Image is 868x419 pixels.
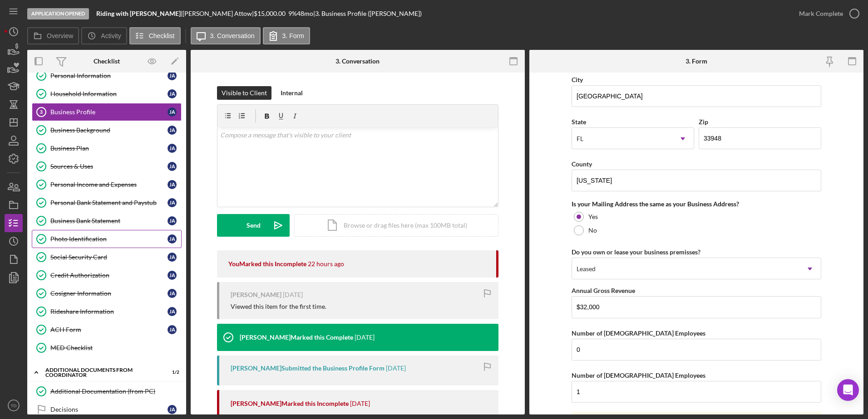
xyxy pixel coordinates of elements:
[168,307,177,316] div: J A
[32,266,182,284] a: Credit AuthorizationJA
[168,126,177,135] div: J A
[32,139,182,157] a: Business PlanJA
[5,396,23,414] button: TD
[297,10,313,17] div: 48 mo
[32,382,182,400] a: Additional Documentation (from PC)
[699,118,708,126] label: Zip
[50,108,168,116] div: Business Profile
[217,214,290,237] button: Send
[276,86,307,100] button: Internal
[168,162,177,171] div: J A
[32,121,182,139] a: Business BackgroundJA
[228,260,306,268] div: You Marked this Incomplete
[572,371,705,379] label: Number of [DEMOGRAPHIC_DATA] Employees
[222,86,267,100] div: Visible to Client
[32,248,182,266] a: Social Security CardJA
[32,85,182,103] a: Household InformationJA
[32,103,182,121] a: 3Business ProfileJA
[313,10,422,17] div: | 3. Business Profile ([PERSON_NAME])
[335,58,380,65] div: 3. Conversation
[308,260,344,268] time: 2025-08-28 21:16
[45,367,157,378] div: Additional Documents from Coordinator
[32,339,182,357] a: MED Checklist
[350,400,370,407] time: 2025-08-19 21:32
[163,370,179,375] div: 1 / 2
[572,200,821,208] div: Is your Mailing Address the same as your Business Address?
[168,289,177,298] div: J A
[50,217,168,224] div: Business Bank Statement
[81,27,127,44] button: Activity
[231,291,281,298] div: [PERSON_NAME]
[101,32,121,39] label: Activity
[50,290,168,297] div: Cosigner Information
[837,379,859,401] div: Open Intercom Messenger
[799,5,843,23] div: Mark Complete
[50,406,168,413] div: Decisions
[240,334,353,341] div: [PERSON_NAME] Marked this Complete
[572,329,705,337] label: Number of [DEMOGRAPHIC_DATA] Employees
[32,212,182,230] a: Business Bank StatementJA
[50,388,181,395] div: Additional Documentation (from PC)
[168,89,177,98] div: J A
[50,326,168,333] div: ACH Form
[40,109,43,115] tspan: 3
[263,27,310,44] button: 3. Form
[168,253,177,262] div: J A
[149,32,175,39] label: Checklist
[129,27,181,44] button: Checklist
[217,86,271,100] button: Visible to Client
[32,302,182,321] a: Rideshare InformationJA
[50,127,168,134] div: Business Background
[577,265,596,273] div: Leased
[50,72,168,79] div: Personal Information
[32,230,182,248] a: Photo IdentificationJA
[50,199,168,206] div: Personal Bank Statement and Paystub
[182,10,254,17] div: [PERSON_NAME] Attow |
[32,400,182,419] a: DecisionsJA
[32,67,182,85] a: Personal InformationJA
[247,214,261,237] div: Send
[231,365,385,372] div: [PERSON_NAME] Submitted the Business Profile Form
[588,227,597,234] label: No
[168,198,177,207] div: J A
[50,145,168,152] div: Business Plan
[50,90,168,97] div: Household Information
[50,235,168,243] div: Photo Identification
[11,403,17,408] text: TD
[32,175,182,194] a: Personal Income and ExpensesJA
[254,10,288,17] div: $15,000.00
[27,8,89,19] div: Application Opened
[50,163,168,170] div: Sources & Uses
[572,160,592,168] label: County
[94,58,120,65] div: Checklist
[96,10,181,17] b: Riding with [PERSON_NAME]
[168,71,177,80] div: J A
[50,272,168,279] div: Credit Authorization
[32,157,182,175] a: Sources & UsesJA
[32,321,182,339] a: ACH FormJA
[577,135,583,142] div: FL
[168,325,177,334] div: J A
[168,180,177,189] div: J A
[50,181,168,188] div: Personal Income and Expenses
[168,107,177,117] div: J A
[47,32,73,39] label: Overview
[168,144,177,153] div: J A
[588,213,598,220] label: Yes
[355,334,375,341] time: 2025-08-19 21:32
[283,291,303,298] time: 2025-08-20 01:14
[50,253,168,261] div: Social Security Card
[168,405,177,414] div: J A
[288,10,297,17] div: 9 %
[686,58,707,65] div: 3. Form
[231,400,349,407] div: [PERSON_NAME] Marked this Incomplete
[168,216,177,225] div: J A
[281,86,303,100] div: Internal
[168,234,177,244] div: J A
[210,32,255,39] label: 3. Conversation
[32,194,182,212] a: Personal Bank Statement and PaystubJA
[50,308,168,315] div: Rideshare Information
[27,27,79,44] button: Overview
[282,32,304,39] label: 3. Form
[231,303,326,310] div: Viewed this item for the first time.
